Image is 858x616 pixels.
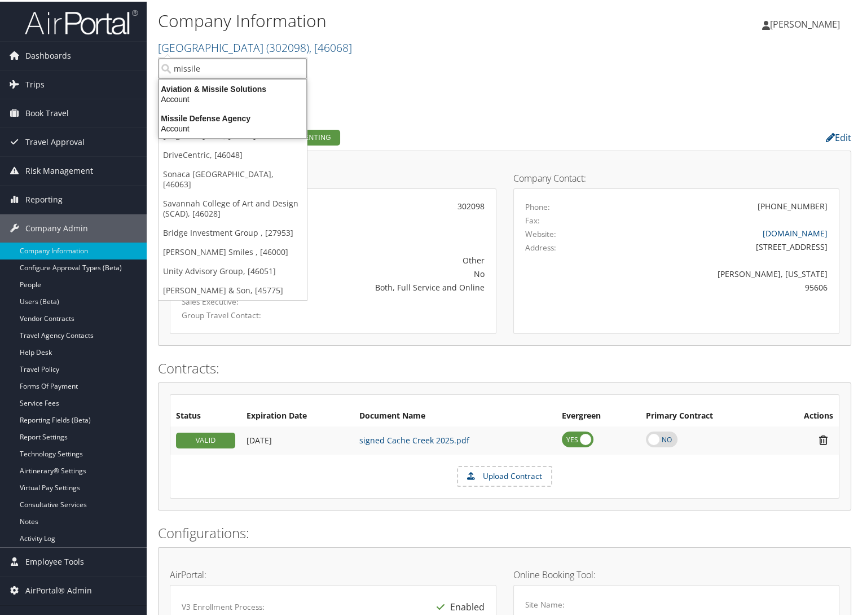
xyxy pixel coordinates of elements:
[159,241,307,260] a: [PERSON_NAME] Smiles , [46000]
[25,40,71,68] span: Dashboards
[158,7,620,31] h1: Company Information
[826,130,851,142] a: Edit
[758,199,828,210] div: [PHONE_NUMBER]
[159,56,307,77] input: Search Accounts
[25,213,88,241] span: Company Admin
[770,16,840,29] span: [PERSON_NAME]
[640,404,771,425] th: Primary Contract
[25,7,138,34] img: airportal-logo.png
[152,93,313,103] div: Account
[159,222,307,241] a: Bridge Investment Group , [27953]
[152,112,313,122] div: Missile Defense Agency
[605,266,828,278] div: [PERSON_NAME], [US_STATE]
[182,600,265,611] label: V3 Enrollment Process:
[525,200,550,211] label: Phone:
[247,434,348,444] div: Add/Edit Date
[152,82,313,93] div: Aviation & Missile Solutions
[513,172,840,181] h4: Company Contact:
[170,404,241,425] th: Status
[762,6,851,39] a: [PERSON_NAME]
[288,253,485,265] div: Other
[159,144,307,163] a: DriveCentric, [46048]
[605,239,828,251] div: [STREET_ADDRESS]
[158,126,614,145] h2: Company Profile:
[288,280,485,292] div: Both, Full Service and Online
[25,575,92,603] span: AirPortal® Admin
[25,126,85,155] span: Travel Approval
[309,38,352,54] span: , [ 46068 ]
[158,357,851,376] h2: Contracts:
[159,192,307,222] a: Savannah College of Art and Design (SCAD), [46028]
[182,294,271,306] label: Sales Executive:
[170,569,496,578] h4: AirPortal:
[813,433,833,445] i: Remove Contract
[25,546,84,574] span: Employee Tools
[525,213,540,225] label: Fax:
[763,226,828,237] a: [DOMAIN_NAME]
[159,260,307,279] a: Unity Advisory Group, [46051]
[458,465,551,485] label: Upload Contract
[266,38,309,54] span: ( 302098 )
[354,404,556,425] th: Document Name
[158,38,352,54] a: [GEOGRAPHIC_DATA]
[159,279,307,298] a: [PERSON_NAME] & Son, [45775]
[182,308,271,319] label: Group Travel Contact:
[556,404,640,425] th: Evergreen
[25,184,63,212] span: Reporting
[288,199,485,210] div: 302098
[170,172,496,181] h4: Account Details:
[152,122,313,132] div: Account
[525,240,556,252] label: Address:
[241,404,354,425] th: Expiration Date
[525,227,556,238] label: Website:
[513,569,840,578] h4: Online Booking Tool:
[605,280,828,292] div: 95606
[288,266,485,278] div: No
[25,69,45,97] span: Trips
[431,595,485,615] div: Enabled
[359,433,469,444] a: signed Cache Creek 2025.pdf
[159,163,307,192] a: Sonaca [GEOGRAPHIC_DATA], [46063]
[247,433,272,444] span: [DATE]
[158,522,851,541] h2: Configurations:
[525,597,565,609] label: Site Name:
[25,98,69,126] span: Book Travel
[771,404,839,425] th: Actions
[176,431,235,447] div: VALID
[25,155,93,183] span: Risk Management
